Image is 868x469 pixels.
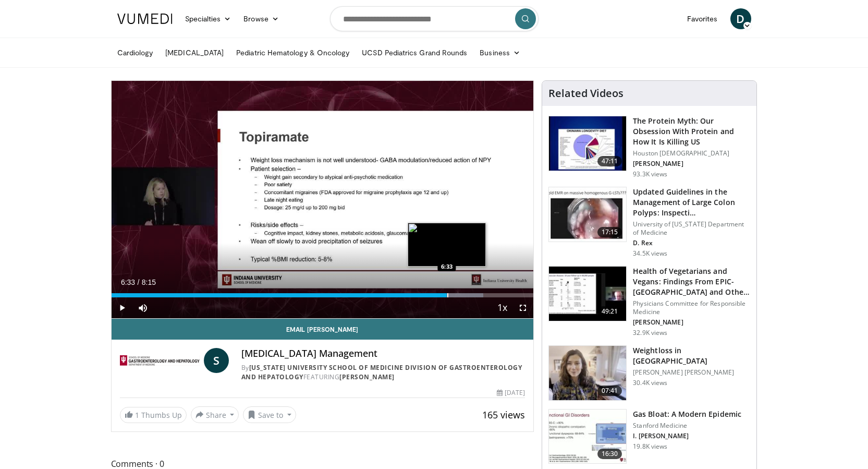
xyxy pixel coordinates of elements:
h3: Weightloss in [GEOGRAPHIC_DATA] [633,345,750,366]
h3: Health of Vegetarians and Vegans: Findings From EPIC-[GEOGRAPHIC_DATA] and Othe… [633,266,750,297]
input: Search topics, interventions [330,6,539,31]
p: 30.4K views [633,379,667,387]
img: 606f2b51-b844-428b-aa21-8c0c72d5a896.150x105_q85_crop-smart_upscale.jpg [549,267,626,321]
span: 6:33 [121,278,135,286]
a: 16:30 Gas Bloat: A Modern Epidemic Stanford Medicine I. [PERSON_NAME] 19.8K views [548,409,750,464]
p: University of [US_STATE] Department of Medicine [633,220,750,237]
span: / [138,278,140,286]
a: 47:11 The Protein Myth: Our Obsession With Protein and How It Is Killing US Houston [DEMOGRAPHIC_... [548,116,750,178]
img: dfcfcb0d-b871-4e1a-9f0c-9f64970f7dd8.150x105_q85_crop-smart_upscale.jpg [549,187,626,242]
a: [MEDICAL_DATA] [159,42,230,63]
div: [DATE] [497,388,525,398]
p: 34.5K views [633,249,667,258]
a: S [204,348,229,373]
p: Physicians Committee for Responsible Medicine [633,299,750,316]
a: Business [473,42,527,63]
img: image.jpeg [408,223,486,267]
img: 9983fed1-7565-45be-8934-aef1103ce6e2.150x105_q85_crop-smart_upscale.jpg [549,346,626,400]
a: Browse [237,8,285,29]
a: D [730,8,751,29]
span: 07:41 [597,386,622,396]
h4: [MEDICAL_DATA] Management [241,348,525,359]
p: 93.3K views [633,170,667,178]
a: 07:41 Weightloss in [GEOGRAPHIC_DATA] [PERSON_NAME] [PERSON_NAME] 30.4K views [548,345,750,401]
a: Pediatric Hematology & Oncology [230,42,356,63]
p: I. [PERSON_NAME] [633,432,741,440]
button: Mute [132,297,153,318]
video-js: Video Player [112,81,534,319]
a: UCSD Pediatrics Grand Rounds [356,42,473,63]
p: [PERSON_NAME] [633,160,750,168]
a: [US_STATE] University School of Medicine Division of Gastroenterology and Hepatology [241,363,522,381]
img: VuMedi Logo [117,14,173,24]
button: Playback Rate [492,297,512,318]
p: 32.9K views [633,329,667,337]
a: 17:15 Updated Guidelines in the Management of Large Colon Polyps: Inspecti… University of [US_STA... [548,187,750,258]
button: Share [191,406,239,423]
p: Stanford Medicine [633,422,741,430]
a: Email [PERSON_NAME] [112,319,534,340]
p: D. Rex [633,239,750,247]
span: 8:15 [142,278,156,286]
div: Progress Bar [112,293,534,297]
button: Save to [243,406,296,423]
button: Fullscreen [512,297,533,318]
span: 16:30 [597,449,622,459]
span: 49:21 [597,306,622,317]
p: [PERSON_NAME] [PERSON_NAME] [633,368,750,377]
h3: Gas Bloat: A Modern Epidemic [633,409,741,419]
div: By FEATURING [241,363,525,382]
a: [PERSON_NAME] [339,372,395,381]
img: b7b8b05e-5021-418b-a89a-60a270e7cf82.150x105_q85_crop-smart_upscale.jpg [549,116,626,171]
img: Indiana University School of Medicine Division of Gastroenterology and Hepatology [120,348,200,373]
p: 19.8K views [633,442,667,451]
a: Cardiology [111,42,160,63]
h3: Updated Guidelines in the Management of Large Colon Polyps: Inspecti… [633,187,750,218]
span: 17:15 [597,227,622,237]
span: 165 views [482,408,525,421]
p: [PERSON_NAME] [633,318,750,327]
span: 1 [135,410,139,420]
h3: The Protein Myth: Our Obsession With Protein and How It Is Killing US [633,116,750,147]
a: 1 Thumbs Up [120,407,187,423]
a: Specialties [179,8,238,29]
button: Play [112,297,132,318]
span: 47:11 [597,156,622,166]
h4: Related Videos [548,87,624,100]
a: 49:21 Health of Vegetarians and Vegans: Findings From EPIC-[GEOGRAPHIC_DATA] and Othe… Physicians... [548,266,750,337]
img: 480ec31d-e3c1-475b-8289-0a0659db689a.150x105_q85_crop-smart_upscale.jpg [549,410,626,464]
p: Houston [DEMOGRAPHIC_DATA] [633,149,750,158]
a: Favorites [681,8,724,29]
